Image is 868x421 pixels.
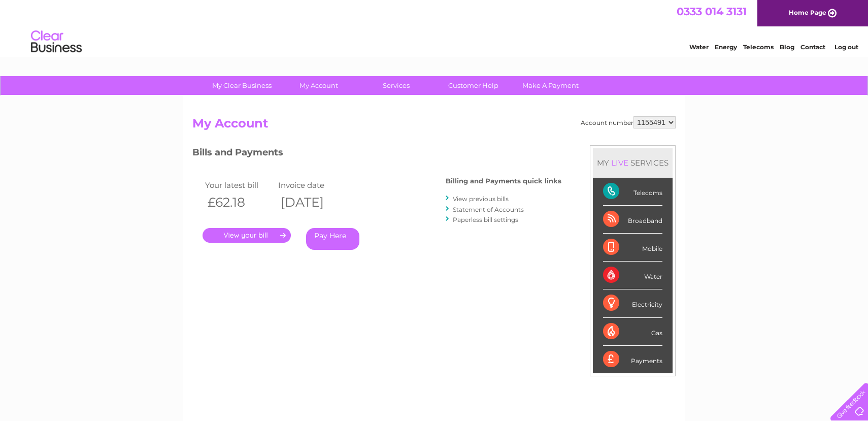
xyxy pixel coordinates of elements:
[834,43,858,51] a: Log out
[431,76,515,95] a: Customer Help
[203,178,276,192] td: Your latest bill
[603,234,662,262] div: Mobile
[203,228,291,243] a: .
[203,192,276,213] th: £62.18
[200,76,284,95] a: My Clear Business
[277,76,361,95] a: My Account
[743,43,774,51] a: Telecoms
[689,43,709,51] a: Water
[453,206,524,213] a: Statement of Accounts
[276,178,349,192] td: Invoice date
[780,43,794,51] a: Blog
[453,216,518,223] a: Paperless bill settings
[593,148,673,177] div: MY SERVICES
[195,6,675,49] div: Clear Business is a trading name of Verastar Limited (registered in [GEOGRAPHIC_DATA] No. 3667643...
[603,262,662,289] div: Water
[715,43,737,51] a: Energy
[306,228,359,250] a: Pay Here
[603,206,662,234] div: Broadband
[603,318,662,346] div: Gas
[603,346,662,373] div: Payments
[509,76,592,95] a: Make A Payment
[276,192,349,213] th: [DATE]
[581,116,676,128] div: Account number
[446,177,561,185] h4: Billing and Payments quick links
[453,195,509,203] a: View previous bills
[192,116,676,136] h2: My Account
[609,158,630,168] div: LIVE
[603,289,662,317] div: Electricity
[30,26,82,57] img: logo.png
[354,76,438,95] a: Services
[800,43,825,51] a: Contact
[677,5,747,18] a: 0333 014 3131
[603,178,662,206] div: Telecoms
[192,145,561,163] h3: Bills and Payments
